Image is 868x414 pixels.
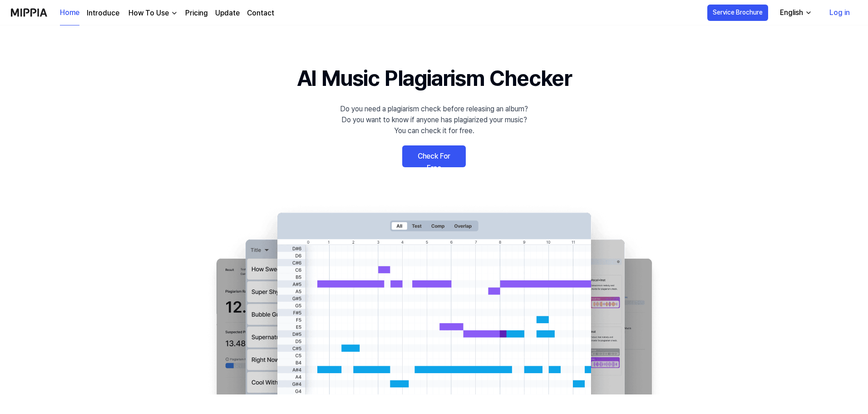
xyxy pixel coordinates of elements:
a: Check For Free [402,145,466,167]
div: English [778,7,805,18]
a: Introduce [87,8,119,19]
img: main Image [198,204,670,394]
a: Pricing [185,8,208,19]
h1: AI Music Plagiarism Checker [297,62,572,95]
div: Do you need a plagiarism check before releasing an album? Do you want to know if anyone has plagi... [340,104,528,136]
button: How To Use [127,8,178,19]
a: Update [215,8,240,19]
a: Contact [247,8,274,19]
a: Home [60,0,79,25]
img: down [171,10,178,17]
button: Service Brochure [707,5,768,21]
div: How To Use [127,8,171,19]
button: English [773,4,818,22]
